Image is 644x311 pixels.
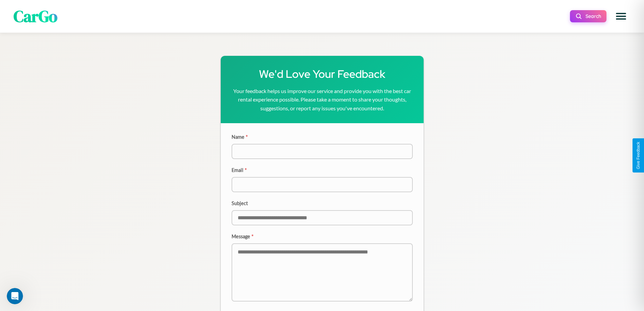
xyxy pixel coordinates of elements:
[7,288,23,304] iframe: Intercom live chat
[586,13,601,19] span: Search
[636,142,641,169] div: Give Feedback
[232,234,413,239] label: Message
[232,167,413,173] label: Email
[232,134,413,140] label: Name
[612,7,630,26] button: Open menu
[232,67,413,81] h1: We'd Love Your Feedback
[14,5,57,27] span: CarGo
[570,10,606,22] button: Search
[232,87,413,113] p: Your feedback helps us improve our service and provide you with the best car rental experience po...
[232,200,413,206] label: Subject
